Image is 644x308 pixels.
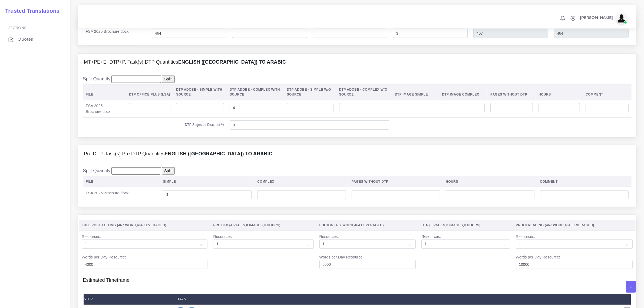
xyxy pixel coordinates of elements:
[126,84,173,100] th: DTP Office Plus (LSA)
[246,223,263,227] span: 0 Images
[336,223,353,227] span: 467 Word
[227,84,284,100] th: DTP Adobe - Complex With Source
[264,223,279,227] span: 0 Hours
[83,187,160,202] td: FSA 2025 Brochure.docx
[583,84,632,100] th: Comment
[439,84,488,100] th: DTP Image Complex
[284,84,336,100] th: DTP Adobe - Simple W/O Source
[255,176,349,187] th: Complex
[616,13,627,24] img: avatar
[176,297,186,301] strong: Days
[173,84,227,100] th: DTP Adobe - Simple With Source
[185,122,224,127] label: DTP Sugested Discount %
[392,84,439,100] th: DTP Image Simple
[537,176,631,187] th: Comment
[446,223,463,227] span: 0 Images
[83,76,111,82] label: Split Quantity
[1,8,60,14] h2: Trusted Translations
[79,220,210,231] th: Full Post Editing ( , )
[577,13,629,24] a: [PERSON_NAME]avatar
[464,223,479,227] span: 0 Hours
[419,231,513,272] td: Resources:
[565,223,593,227] span: 464 Leveraged
[536,84,583,100] th: Hours
[316,220,419,231] th: Edition ( , )
[443,176,537,187] th: Hours
[354,223,382,227] span: 464 Leveraged
[210,220,316,231] th: Pre DTP ( , , )
[137,223,165,227] span: 464 Leveraged
[83,167,111,174] label: Split Quantity
[349,176,443,187] th: Pages Without DTP
[84,151,272,157] h4: Pre DTP, Task(s) Pre DTP Quantities
[18,36,33,42] span: Quotes
[84,59,286,65] h4: MT+PE+E+DTP+P, Task(s) DTP Quantities
[162,76,175,83] input: Split!
[84,297,93,301] strong: Step
[419,220,513,231] th: DTP ( , , )
[513,220,635,231] th: Proofreading ( , )
[4,34,66,45] a: Quotes
[118,223,136,227] span: 467 Word
[83,272,632,283] h4: Estimated Timeframe
[78,71,636,137] div: MT+PE+E+DTP+P, Task(s) DTP QuantitiesEnglish ([GEOGRAPHIC_DATA]) TO Arabic
[336,84,392,100] th: DTP Adobe - Complex W/O Source
[513,231,635,272] td: Resources: Words per Day Resource:
[160,176,254,187] th: Simple
[546,223,564,227] span: 467 Word
[83,100,126,118] td: FSA 2025 Brochure.docx
[83,84,126,100] th: File
[316,231,419,272] td: Resources: Words per Day Resource:
[78,162,636,207] div: Pre DTP, Task(s) Pre DTP QuantitiesEnglish ([GEOGRAPHIC_DATA]) TO Arabic
[165,151,272,156] b: English ([GEOGRAPHIC_DATA]) TO Arabic
[580,16,613,19] span: [PERSON_NAME]
[488,84,536,100] th: Pages Without DTP
[79,231,210,272] td: Resources: Words per Day Resource:
[230,223,245,227] span: 4 Pages
[83,176,160,187] th: File
[162,167,175,175] input: Split!
[78,54,636,71] div: MT+PE+E+DTP+P, Task(s) DTP QuantitiesEnglish ([GEOGRAPHIC_DATA]) TO Arabic
[178,59,286,65] b: English ([GEOGRAPHIC_DATA]) TO Arabic
[83,26,149,41] td: FSA 2025 Brochure.docx
[8,26,26,30] span: Sections
[78,145,636,163] div: Pre DTP, Task(s) Pre DTP QuantitiesEnglish ([GEOGRAPHIC_DATA]) TO Arabic
[1,6,60,15] a: Trusted Translations
[210,231,316,272] td: Resources:
[431,223,445,227] span: 0 Pages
